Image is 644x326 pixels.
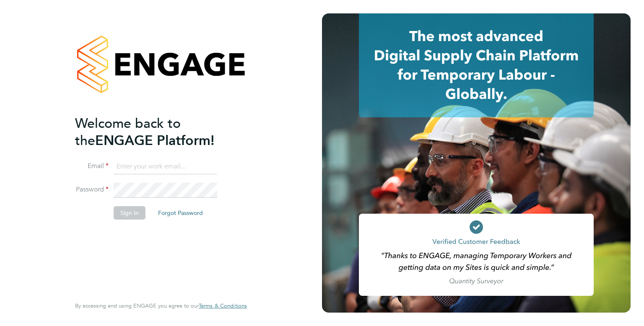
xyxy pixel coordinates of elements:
[75,302,247,309] span: By accessing and using ENGAGE you agree to our
[199,303,247,309] a: Terms & Conditions
[151,206,210,220] button: Forgot Password
[75,162,109,171] label: Email
[75,115,181,149] span: Welcome back to the
[75,115,239,149] h2: ENGAGE Platform!
[114,206,145,220] button: Sign In
[75,185,109,194] label: Password
[114,159,217,174] input: Enter your work email...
